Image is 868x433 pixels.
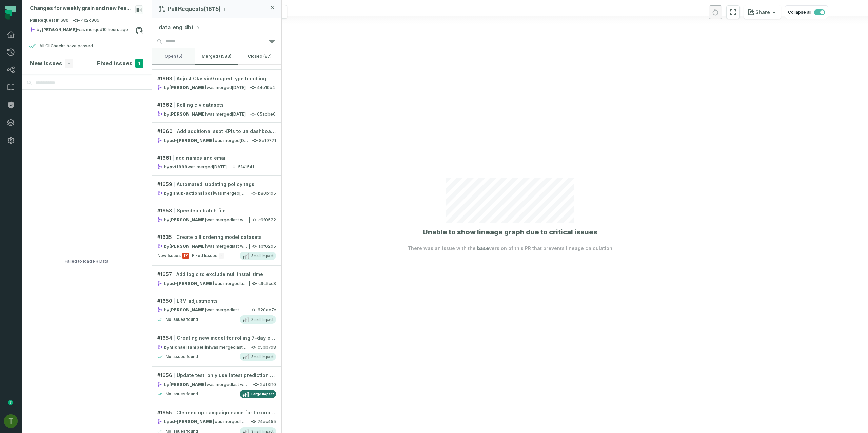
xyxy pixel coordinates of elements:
div: # 1656 [157,372,276,379]
a: #1661add names and emailbypvt1999was merged[DATE] 8:39:43 PM5141541 [152,149,281,176]
div: # 1659 [157,181,276,188]
relative-time: Aug 15, 2025, 9:07 PM GMT+3 [232,244,251,249]
div: # 1661 [157,154,276,161]
strong: pvt1999 [169,164,188,169]
span: Update test, only use latest prediction downstream [177,372,276,379]
relative-time: Aug 15, 2025, 6:20 PM GMT+3 [240,281,259,286]
div: by was merged [157,217,247,223]
relative-time: Aug 19, 2025, 7:02 PM GMT+3 [232,85,246,90]
relative-time: Aug 19, 2025, 3:51 PM GMT+3 [232,111,246,117]
div: 74ec455 [157,419,276,425]
span: Add additional ssot KPIs to ua dashboard v1 [177,128,276,135]
div: by was merged [157,419,246,425]
span: - [219,253,224,259]
span: 17 [182,253,189,259]
span: Rolling clv datasets [177,102,224,108]
div: # 1657 [157,271,276,278]
span: Speedeon batch file [177,207,226,214]
div: by was merged [157,307,246,313]
div: # 1655 [157,409,276,416]
div: abf62d5 [157,243,276,249]
relative-time: Aug 15, 2025, 5:24 PM GMT+3 [236,345,255,350]
span: Pull Request #1680 4c2c909 [30,17,99,24]
button: data-eng-dbt [159,24,200,32]
div: by was merged [157,85,246,90]
span: 1 [135,59,143,68]
strong: James Kim (kimjam) [42,28,77,32]
a: #1662Rolling clv datasetsby[PERSON_NAME]was merged[DATE] 3:51:30 PM05adbe6 [152,96,281,123]
a: #1658Speedeon batch fileby[PERSON_NAME]was merged[DATE] 9:56:10 PMc9f0522 [152,202,281,228]
div: Creating new model for rolling 7-day experience scores [177,335,276,342]
relative-time: Aug 21, 2025, 10:29 PM GMT+3 [102,27,128,32]
strong: Tom MacEachern (underdog-tmac) [169,217,206,222]
div: by was merged [157,164,227,170]
div: c9c5cc8 [157,281,276,286]
div: by was merged [30,27,135,35]
relative-time: Aug 15, 2025, 5:28 PM GMT+3 [232,307,251,312]
span: LRM adjustments [177,297,218,304]
button: open (5) [152,48,195,64]
span: New Issues [157,253,181,259]
h4: No issues found [165,391,198,397]
h4: No issues found [165,317,198,322]
span: Automated: updating policy tags [177,181,254,188]
span: Adjust ClassicGrouped type handling [177,75,266,82]
button: New Issues-Fixed issues1 [30,59,143,68]
div: Changes for weekly grain and new features [30,5,133,12]
span: Fixed Issues [192,253,217,259]
strong: ud-eric-chan [169,138,214,143]
span: base [477,245,489,251]
h4: New Issues [30,59,62,67]
strong: James Kim (kimjam) [169,111,206,117]
div: by was merged [157,382,249,387]
relative-time: Aug 15, 2025, 3:05 AM GMT+3 [240,419,259,424]
div: # 1635 [157,234,276,241]
div: by was merged [157,190,247,196]
button: closed (87) [238,48,281,64]
div: 5141541 [157,164,276,170]
span: Add logic to exclude null install time [176,271,263,278]
div: # 1662 [157,102,276,108]
div: All CI Checks have passed [39,43,93,49]
div: 05adbe6 [157,111,276,117]
relative-time: Aug 18, 2025, 10:40 PM GMT+3 [240,138,254,143]
span: add names and email [176,154,227,161]
span: Small Impact [251,354,273,359]
div: # 1658 [157,207,276,214]
strong: ud-eric-chan [169,281,214,286]
div: by was merged [157,138,248,143]
a: #1654Creating new model for rolling 7-day experience scoresbyMichaelTampelliniwas merged[DATE] 5:... [152,329,281,367]
div: by was merged [157,111,246,117]
a: #1663Adjust ClassicGrouped type handlingby[PERSON_NAME]was merged[DATE] 7:02:19 PM44e19b4 [152,70,281,96]
a: #1657Add logic to exclude null install timebyud-[PERSON_NAME]was merged[DATE] 6:20:10 PMc9c5cc8 [152,266,281,292]
a: #1659Automated: updating policy tagsbygithub-actions[bot]was merged[DATE] 8:29:45 PMb80b1d5 [152,176,281,202]
div: # 1663 [157,75,276,82]
a: #1660Add additional ssot KPIs to ua dashboard v1byud-[PERSON_NAME]was merged[DATE] 10:40:07 PM8e1... [152,123,281,149]
div: 2df3f10 [157,382,276,387]
relative-time: Aug 15, 2025, 9:56 PM GMT+3 [232,217,251,222]
relative-time: Aug 18, 2025, 8:29 PM GMT+3 [239,191,253,196]
span: Large Impact [251,391,274,397]
h1: Unable to show lineage graph due to critical issues [423,227,597,237]
img: avatar of Tomer Galun [4,414,18,428]
button: merged (1583) [195,48,238,64]
span: Small Impact [251,253,273,259]
strong: github-actions[bot] [169,191,214,196]
strong: MichaelTampellini [169,345,210,350]
h4: Fixed issues [97,59,133,67]
div: 8e19771 [157,138,276,143]
strong: James Kim (kimjam) [169,382,206,387]
div: by was merged [157,344,246,350]
button: Share [744,5,781,19]
h4: No issues found [165,354,198,359]
button: Pull Requests(1675) [159,6,228,13]
span: - [65,59,73,68]
div: 44e19b4 [157,85,276,90]
div: Tooltip anchor [7,399,14,406]
strong: ud-eric-chan [169,419,214,424]
a: #1656Update test, only use latest prediction downstreamby[PERSON_NAME]was merged[DATE] 3:41:20 PM... [152,367,281,404]
a: #1650LRM adjustmentsby[PERSON_NAME]was merged[DATE] 5:28:27 PM620ee7cNo issues foundSmall Impact [152,292,281,329]
a: View on github [135,26,143,35]
div: # 1650 [157,297,276,304]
